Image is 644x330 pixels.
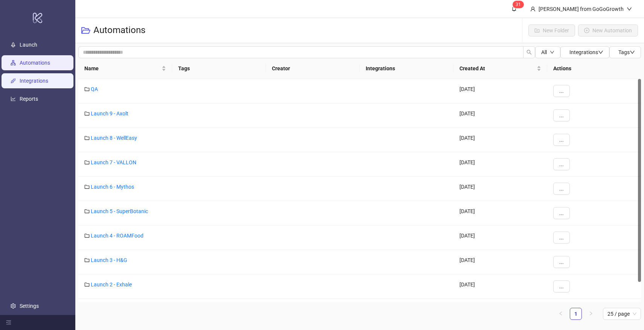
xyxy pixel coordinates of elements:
[84,282,90,287] span: folder
[453,103,547,128] div: [DATE]
[559,283,564,289] span: ...
[91,257,127,263] a: Launch 3 - H&G
[630,50,635,55] span: down
[84,160,90,165] span: folder
[84,111,90,116] span: folder
[91,135,137,141] a: Launch 8 - WellEasy
[453,177,547,201] div: [DATE]
[553,109,570,121] button: ...
[91,184,134,190] a: Launch 6 - Mythos
[84,64,160,73] span: Name
[93,24,145,36] h3: Automations
[570,308,581,319] a: 1
[578,24,638,36] button: New Automation
[453,152,547,177] div: [DATE]
[559,259,564,265] span: ...
[627,6,632,12] span: down
[84,257,90,263] span: folder
[91,233,143,239] a: Launch 4 - ROAMFood
[516,2,518,7] span: 3
[453,79,547,103] div: [DATE]
[609,46,641,58] button: Tagsdown
[585,308,597,320] button: right
[553,134,570,146] button: ...
[20,96,38,102] a: Reports
[553,256,570,268] button: ...
[553,280,570,292] button: ...
[559,311,563,316] span: left
[266,58,360,79] th: Creator
[172,58,266,79] th: Tags
[78,58,172,79] th: Name
[570,308,582,320] li: 1
[20,303,39,309] a: Settings
[559,161,564,167] span: ...
[553,183,570,195] button: ...
[618,49,635,55] span: Tags
[560,46,609,58] button: Integrationsdown
[526,50,532,55] span: search
[84,184,90,189] span: folder
[20,42,37,48] a: Launch
[513,1,524,8] sup: 31
[530,6,536,12] span: user
[550,50,554,54] span: down
[603,308,641,320] div: Page Size
[459,64,535,73] span: Created At
[91,159,136,165] a: Launch 7 - VALLON
[553,158,570,170] button: ...
[20,60,50,66] a: Automations
[553,232,570,244] button: ...
[453,250,547,274] div: [DATE]
[585,308,597,320] li: Next Page
[511,6,517,11] span: bell
[559,88,564,94] span: ...
[518,2,521,7] span: 1
[555,308,567,320] li: Previous Page
[559,137,564,143] span: ...
[20,78,48,84] a: Integrations
[589,311,593,316] span: right
[453,226,547,250] div: [DATE]
[453,128,547,152] div: [DATE]
[555,308,567,320] button: left
[453,201,547,226] div: [DATE]
[84,233,90,238] span: folder
[91,111,128,117] a: Launch 9 - Axolt
[559,186,564,192] span: ...
[84,209,90,214] span: folder
[84,135,90,141] span: folder
[6,320,11,325] span: menu-fold
[453,58,547,79] th: Created At
[535,46,560,58] button: Alldown
[547,58,641,79] th: Actions
[91,282,132,288] a: Launch 2 - Exhale
[559,210,564,216] span: ...
[607,308,636,319] span: 25 / page
[559,112,564,118] span: ...
[453,274,547,299] div: [DATE]
[541,49,547,55] span: All
[81,26,90,35] span: folder-open
[84,86,90,92] span: folder
[453,299,547,323] div: [DATE]
[91,208,148,214] a: Launch 5 - SuperBotanic
[553,207,570,219] button: ...
[360,58,453,79] th: Integrations
[598,50,603,55] span: down
[569,49,603,55] span: Integrations
[91,86,98,92] a: QA
[559,235,564,241] span: ...
[536,5,627,13] div: [PERSON_NAME] from GoGoGrowth
[528,24,575,36] button: New Folder
[553,85,570,97] button: ...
